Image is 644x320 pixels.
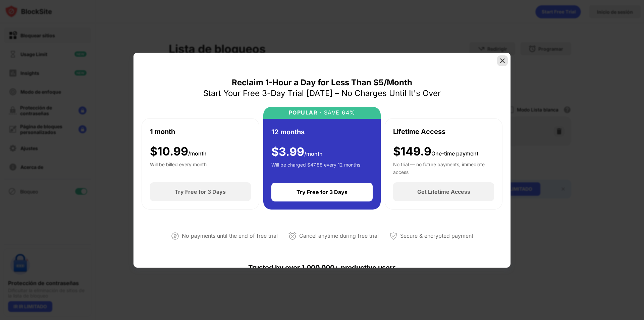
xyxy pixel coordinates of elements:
div: Start Your Free 3-Day Trial [DATE] – No Charges Until It's Over [203,88,441,99]
div: Try Free for 3 Days [175,188,226,195]
div: Lifetime Access [393,127,445,137]
span: /month [188,150,207,157]
img: not-paying [171,232,179,240]
div: Will be billed every month [150,161,207,174]
div: SAVE 64% [322,109,356,116]
div: Reclaim 1-Hour a Day for Less Than $5/Month [232,77,412,88]
div: Secure & encrypted payment [400,231,473,241]
img: secured-payment [389,232,397,240]
span: One-time payment [431,150,478,157]
span: /month [304,150,323,157]
div: Try Free for 3 Days [297,189,347,195]
div: $ 10.99 [150,145,207,158]
img: cancel-anytime [288,232,297,240]
div: No trial — no future payments, immediate access [393,161,494,174]
div: 1 month [150,127,175,137]
div: $ 3.99 [271,145,323,159]
div: No payments until the end of free trial [182,231,278,241]
div: POPULAR · [289,109,322,116]
div: Cancel anytime during free trial [299,231,379,241]
div: 12 months [271,127,305,137]
div: $149.9 [393,145,478,158]
div: Will be charged $47.88 every 12 months [271,161,360,175]
div: Get Lifetime Access [417,188,470,195]
div: Trusted by over 1,000,000+ productive users [142,252,502,284]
